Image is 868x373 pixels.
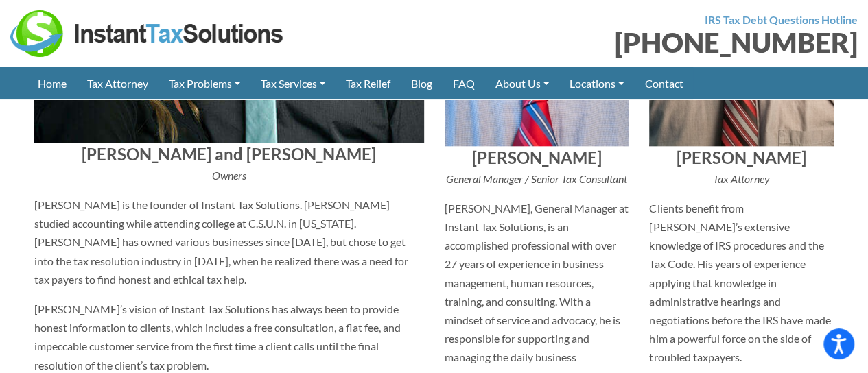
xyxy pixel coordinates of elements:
[649,199,834,367] p: Clients benefit from [PERSON_NAME]’s extensive knowledge of IRS procedures and the Tax Code. His ...
[445,29,858,56] div: [PHONE_NUMBER]
[443,67,485,99] a: FAQ
[559,67,634,99] a: Locations
[713,172,770,185] i: Tax Attorney
[445,146,629,169] h4: [PERSON_NAME]
[485,67,559,99] a: About Us
[705,13,858,26] strong: IRS Tax Debt Questions Hotline
[212,169,246,182] i: Owners
[159,67,250,99] a: Tax Problems
[649,146,834,169] h4: [PERSON_NAME]
[34,143,424,166] h4: [PERSON_NAME] and [PERSON_NAME]
[10,25,285,38] a: Instant Tax Solutions Logo
[250,67,336,99] a: Tax Services
[77,67,159,99] a: Tax Attorney
[336,67,401,99] a: Tax Relief
[634,67,693,99] a: Contact
[34,195,424,289] p: [PERSON_NAME] is the founder of Instant Tax Solutions. [PERSON_NAME] studied accounting while att...
[10,10,285,57] img: Instant Tax Solutions Logo
[401,67,443,99] a: Blog
[446,172,627,185] i: General Manager / Senior Tax Consultant
[27,67,77,99] a: Home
